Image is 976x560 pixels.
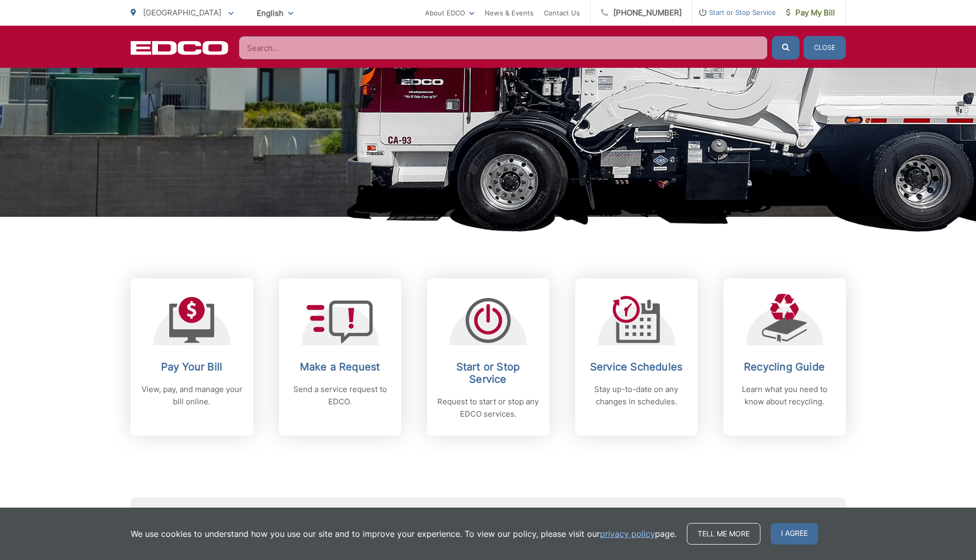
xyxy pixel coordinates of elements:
a: EDCD logo. Return to the homepage. [131,41,228,55]
button: Close [804,36,846,60]
p: Send a service request to EDCO. [289,383,391,408]
a: privacy policy [600,528,655,540]
p: Learn what you need to know about recycling. [734,383,836,408]
h2: Recycling Guide [734,361,836,373]
p: Request to start or stop any EDCO services. [437,396,539,420]
a: Pay Your Bill View, pay, and manage your bill online. [131,278,253,436]
a: Contact Us [544,7,580,19]
p: We use cookies to understand how you use our site and to improve your experience. To view our pol... [131,528,677,540]
span: Pay My Bill [786,7,835,19]
a: About EDCO [425,7,474,19]
span: I agree [771,523,818,545]
h2: Service Schedules [585,361,687,373]
h2: Pay Your Bill [141,361,243,373]
span: English [249,4,301,22]
span: [GEOGRAPHIC_DATA] [143,8,221,17]
a: Recycling Guide Learn what you need to know about recycling. [723,278,846,436]
h2: Make a Request [289,361,391,373]
a: Tell me more [687,523,760,545]
button: Submit the search query. [772,36,800,60]
a: Make a Request Send a service request to EDCO. [279,278,401,436]
p: View, pay, and manage your bill online. [141,383,243,408]
p: Stay up-to-date on any changes in schedules. [585,383,687,408]
input: Search [239,36,768,60]
a: News & Events [485,7,534,19]
a: Service Schedules Stay up-to-date on any changes in schedules. [575,278,698,436]
h2: Start or Stop Service [437,361,539,385]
